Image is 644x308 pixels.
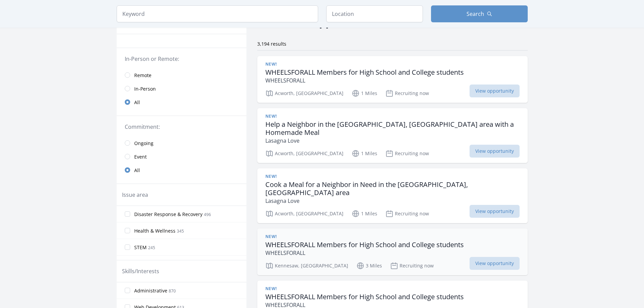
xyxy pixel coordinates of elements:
[125,123,238,131] legend: Commitment:
[117,5,318,22] input: Keyword
[169,288,176,294] span: 870
[265,293,464,301] h3: WHEELSFORALL Members for High School and College students
[265,197,520,205] p: Lasagna Love
[117,82,246,95] a: In-Person
[134,167,140,174] span: All
[204,212,211,217] span: 496
[117,150,246,163] a: Event
[125,244,130,250] input: STEM 245
[470,85,520,97] span: View opportunity
[265,149,343,158] p: Acworth, [GEOGRAPHIC_DATA]
[470,145,520,158] span: View opportunity
[352,149,377,158] p: 1 Miles
[125,55,238,63] legend: In-Person or Remote:
[134,72,151,79] span: Remote
[257,108,528,163] a: New! Help a Neighbor in the [GEOGRAPHIC_DATA], [GEOGRAPHIC_DATA] area with a Homemade Meal Lasagn...
[177,228,184,234] span: 345
[265,76,464,85] p: WHEELSFORALL
[134,244,147,251] span: STEM
[125,228,130,233] input: Health & Wellness 345
[352,89,377,97] p: 1 Miles
[265,234,277,239] span: New!
[134,86,156,92] span: In-Person
[125,211,130,217] input: Disaster Response & Recovery 496
[265,249,464,257] p: WHEELSFORALL
[431,5,528,22] button: Search
[134,287,167,294] span: Administrative
[265,89,343,97] p: Acworth, [GEOGRAPHIC_DATA]
[470,205,520,218] span: View opportunity
[326,5,423,22] input: Location
[257,41,286,47] span: 3,194 results
[385,149,429,158] p: Recruiting now
[125,288,130,293] input: Administrative 870
[356,262,382,270] p: 3 Miles
[257,229,528,275] a: New! WHEELSFORALL Members for High School and College students WHEELSFORALL Kennesaw, [GEOGRAPHIC...
[265,181,520,197] h3: Cook a Meal for a Neighbor in Need in the [GEOGRAPHIC_DATA], [GEOGRAPHIC_DATA] area
[117,136,246,150] a: Ongoing
[265,241,464,249] h3: WHEELSFORALL Members for High School and College students
[134,99,140,106] span: All
[352,210,377,218] p: 1 Miles
[117,68,246,82] a: Remote
[117,95,246,109] a: All
[257,168,528,223] a: New! Cook a Meal for a Neighbor in Need in the [GEOGRAPHIC_DATA], [GEOGRAPHIC_DATA] area Lasagna ...
[265,286,277,291] span: New!
[134,153,147,160] span: Event
[265,210,343,218] p: Acworth, [GEOGRAPHIC_DATA]
[122,267,159,275] legend: Skills/Interests
[265,137,520,145] p: Lasagna Love
[265,114,277,119] span: New!
[470,257,520,270] span: View opportunity
[265,262,348,270] p: Kennesaw, [GEOGRAPHIC_DATA]
[265,62,277,67] span: New!
[134,228,175,234] span: Health & Wellness
[467,10,484,18] span: Search
[148,245,155,251] span: 245
[390,262,434,270] p: Recruiting now
[117,163,246,177] a: All
[265,120,520,137] h3: Help a Neighbor in the [GEOGRAPHIC_DATA], [GEOGRAPHIC_DATA] area with a Homemade Meal
[122,191,148,199] legend: Issue area
[257,56,528,103] a: New! WHEELSFORALL Members for High School and College students WHEELSFORALL Acworth, [GEOGRAPHIC_...
[385,210,429,218] p: Recruiting now
[134,140,153,147] span: Ongoing
[265,68,464,76] h3: WHEELSFORALL Members for High School and College students
[385,89,429,97] p: Recruiting now
[265,174,277,179] span: New!
[134,211,202,218] span: Disaster Response & Recovery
